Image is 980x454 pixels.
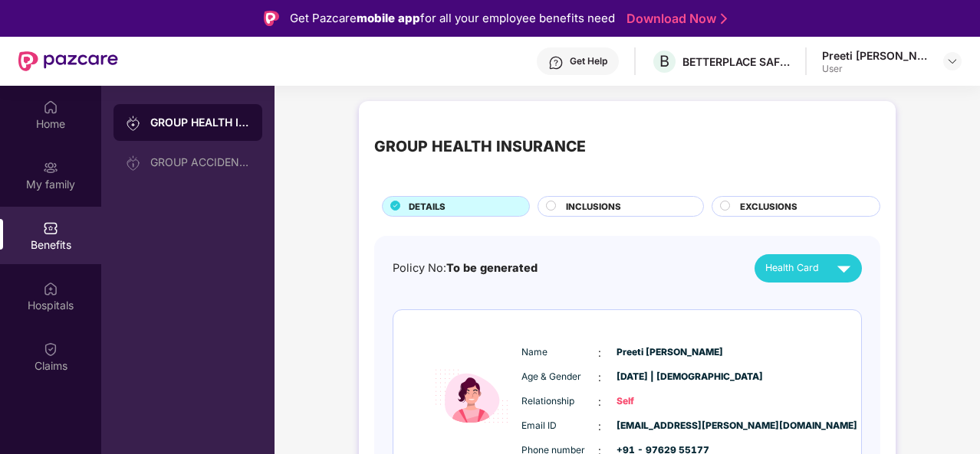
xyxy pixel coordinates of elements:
div: BETTERPLACE SAFETY SOLUTIONS PRIVATE LIMITED [682,54,790,69]
span: DETAILS [409,200,446,214]
img: Logo [264,11,279,26]
span: Preeti [PERSON_NAME] [617,345,693,360]
img: svg+xml;base64,PHN2ZyB3aWR0aD0iMjAiIGhlaWdodD0iMjAiIHZpZXdCb3g9IjAgMCAyMCAyMCIgZmlsbD0ibm9uZSIgeG... [126,116,141,131]
span: [DATE] | [DEMOGRAPHIC_DATA] [617,370,693,384]
div: Preeti [PERSON_NAME] [822,48,929,63]
span: EXCLUSIONS [740,200,797,214]
div: Policy No: [393,260,538,277]
img: svg+xml;base64,PHN2ZyBpZD0iRHJvcGRvd24tMzJ4MzIiIHhtbG5zPSJodHRwOi8vd3d3LnczLm9yZy8yMDAwL3N2ZyIgd2... [946,55,959,67]
span: Email ID [521,419,598,433]
span: Relationship [521,394,598,409]
span: : [598,418,601,435]
img: svg+xml;base64,PHN2ZyBpZD0iSG9tZSIgeG1sbnM9Imh0dHA6Ly93d3cudzMub3JnLzIwMDAvc3ZnIiB3aWR0aD0iMjAiIG... [43,100,58,115]
img: svg+xml;base64,PHN2ZyBpZD0iSG9zcGl0YWxzIiB4bWxucz0iaHR0cDovL3d3dy53My5vcmcvMjAwMC9zdmciIHdpZHRoPS... [43,281,58,296]
img: svg+xml;base64,PHN2ZyB4bWxucz0iaHR0cDovL3d3dy53My5vcmcvMjAwMC9zdmciIHZpZXdCb3g9IjAgMCAyNCAyNCIgd2... [830,255,857,282]
span: Health Card [765,260,819,276]
div: GROUP HEALTH INSURANCE [150,115,250,130]
span: : [598,394,601,410]
span: Self [617,394,693,409]
img: Stroke [721,11,727,27]
strong: mobile app [357,11,420,25]
img: svg+xml;base64,PHN2ZyB3aWR0aD0iMjAiIGhlaWdodD0iMjAiIHZpZXdCb3g9IjAgMCAyMCAyMCIgZmlsbD0ibm9uZSIgeG... [126,155,141,171]
img: svg+xml;base64,PHN2ZyBpZD0iQmVuZWZpdHMiIHhtbG5zPSJodHRwOi8vd3d3LnczLm9yZy8yMDAwL3N2ZyIgd2lkdGg9Ij... [43,220,58,236]
img: New Pazcare Logo [18,51,118,71]
span: Age & Gender [521,370,598,384]
span: : [598,345,601,361]
span: : [598,369,601,386]
div: GROUP ACCIDENTAL INSURANCE [150,156,250,168]
span: [EMAIL_ADDRESS][PERSON_NAME][DOMAIN_NAME] [617,419,693,433]
img: svg+xml;base64,PHN2ZyBpZD0iQ2xhaW0iIHhtbG5zPSJodHRwOi8vd3d3LnczLm9yZy8yMDAwL3N2ZyIgd2lkdGg9IjIwIi... [43,341,58,357]
span: B [659,52,669,70]
a: Download Now [626,11,722,27]
span: To be generated [446,261,538,274]
img: svg+xml;base64,PHN2ZyB3aWR0aD0iMjAiIGhlaWdodD0iMjAiIHZpZXdCb3g9IjAgMCAyMCAyMCIgZmlsbD0ibm9uZSIgeG... [43,160,58,175]
img: svg+xml;base64,PHN2ZyBpZD0iSGVscC0zMngzMiIgeG1sbnM9Imh0dHA6Ly93d3cudzMub3JnLzIwMDAvc3ZnIiB3aWR0aD... [548,55,564,70]
span: Name [521,345,598,360]
div: Get Pazcare for all your employee benefits need [290,9,615,28]
button: Health Card [755,254,862,283]
div: Get Help [570,55,607,67]
div: User [822,63,929,75]
div: GROUP HEALTH INSURANCE [374,135,586,158]
span: INCLUSIONS [566,200,621,214]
